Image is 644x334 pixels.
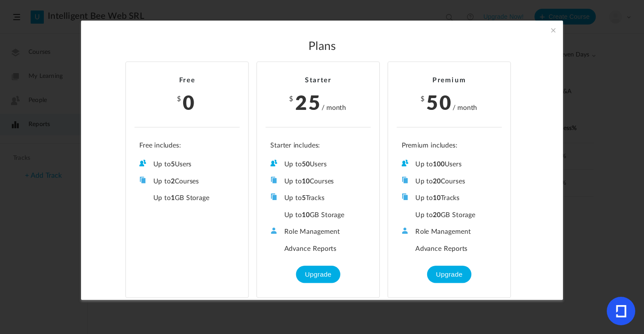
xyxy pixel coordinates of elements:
li: Up to Users [270,160,366,169]
li: Up to GB Storage [402,211,497,220]
b: 20 [433,178,441,185]
b: 50 [302,161,310,168]
b: 20 [433,212,441,218]
li: Up to Courses [270,177,366,186]
h2: Free [134,77,240,85]
span: $ [289,96,294,102]
b: 2 [171,178,175,185]
b: 1 [171,195,175,201]
li: Up to Tracks [402,193,497,203]
li: Advance Reports [270,244,366,253]
cite: / month [453,103,477,113]
span: $ [421,96,425,102]
b: 10 [302,178,310,185]
li: Up to Users [402,160,497,169]
li: Up to GB Storage [270,211,366,220]
li: Up to Courses [402,177,497,186]
h2: Plans [100,40,544,54]
b: 10 [433,195,441,201]
li: Up to Courses [139,177,235,186]
li: Role Management [270,227,366,236]
h2: Starter [265,77,371,85]
li: Up to Tracks [270,193,366,203]
button: Upgrade [427,266,471,283]
cite: / month [322,103,346,113]
li: Up to GB Storage [139,193,235,203]
h2: Premium [397,77,502,85]
span: 0 [183,88,196,116]
li: Advance Reports [402,244,497,253]
button: Upgrade [296,266,340,283]
b: 100 [433,161,445,168]
b: 5 [302,195,306,201]
span: 50 [426,88,453,116]
b: 5 [171,161,175,168]
b: 10 [302,212,310,218]
li: Up to Users [139,160,235,169]
li: Role Management [402,227,497,236]
span: 25 [295,88,322,116]
span: $ [177,96,182,102]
